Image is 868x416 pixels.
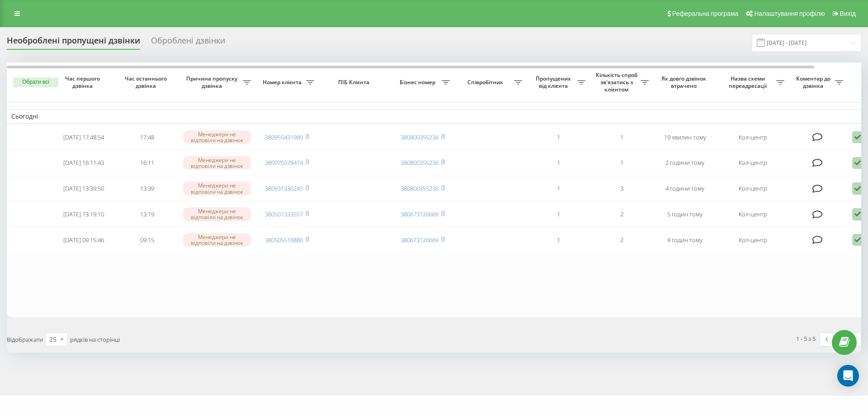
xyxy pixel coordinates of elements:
[531,75,577,89] span: Пропущених від клієнта
[527,125,590,149] td: 1
[590,228,653,252] td: 2
[754,10,825,17] span: Налаштування профілю
[660,75,709,89] span: Як довго дзвінок втрачено
[527,177,590,201] td: 1
[672,10,739,17] span: Реферальна програма
[265,158,303,167] a: 380970378414
[717,228,789,252] td: Кол-центр
[653,125,717,149] td: 19 хвилин тому
[401,158,439,167] a: 380800355236
[70,335,120,344] span: рядків на сторінці
[183,156,251,170] div: Менеджери не відповіли на дзвінок
[52,177,115,201] td: [DATE] 13:39:50
[183,207,251,221] div: Менеджери не відповіли на дзвінок
[326,79,383,86] span: ПІБ Клієнта
[123,75,171,89] span: Час останнього дзвінка
[717,202,789,226] td: Кол-центр
[7,36,140,50] div: Необроблені пропущені дзвінки
[183,182,251,195] div: Менеджери не відповіли на дзвінок
[793,75,835,89] span: Коментар до дзвінка
[401,133,439,141] a: 380800355236
[49,335,57,344] div: 25
[396,79,442,86] span: Бізнес номер
[183,233,251,247] div: Менеджери не відповіли на дзвінок
[265,210,303,218] a: 380501333557
[840,10,856,17] span: Вихід
[13,77,58,87] button: Обрати всі
[590,177,653,201] td: 3
[721,75,776,89] span: Назва схеми переадресації
[401,184,439,192] a: 380800355236
[115,151,179,175] td: 16:11
[590,151,653,175] td: 1
[52,202,115,226] td: [DATE] 13:19:10
[717,125,789,149] td: Кол-центр
[653,202,717,226] td: 5 годин тому
[401,236,439,244] a: 380673126669
[527,151,590,175] td: 1
[260,79,306,86] span: Номер клієнта
[52,228,115,252] td: [DATE] 09:15:46
[115,202,179,226] td: 13:19
[151,36,225,50] div: Оброблені дзвінки
[653,228,717,252] td: 9 годин тому
[594,72,641,93] span: Кількість спроб зв'язатись з клієнтом
[590,125,653,149] td: 1
[115,177,179,201] td: 13:39
[459,79,514,86] span: Співробітник
[653,177,717,201] td: 4 години тому
[527,202,590,226] td: 1
[183,75,243,89] span: Причина пропуску дзвінка
[401,210,439,218] a: 380673126669
[183,130,251,144] div: Менеджери не відповіли на дзвінок
[653,151,717,175] td: 2 години тому
[7,335,43,344] span: Відображати
[717,151,789,175] td: Кол-центр
[59,75,108,89] span: Час першого дзвінка
[717,177,789,201] td: Кол-центр
[590,202,653,226] td: 2
[115,228,179,252] td: 09:15
[265,184,303,192] a: 380931330245
[796,334,816,343] div: 1 - 5 з 5
[52,125,115,149] td: [DATE] 17:48:54
[265,236,303,244] a: 380505516886
[265,133,303,141] a: 380955431989
[115,125,179,149] td: 17:48
[837,365,859,387] div: Open Intercom Messenger
[527,228,590,252] td: 1
[52,151,115,175] td: [DATE] 16:11:43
